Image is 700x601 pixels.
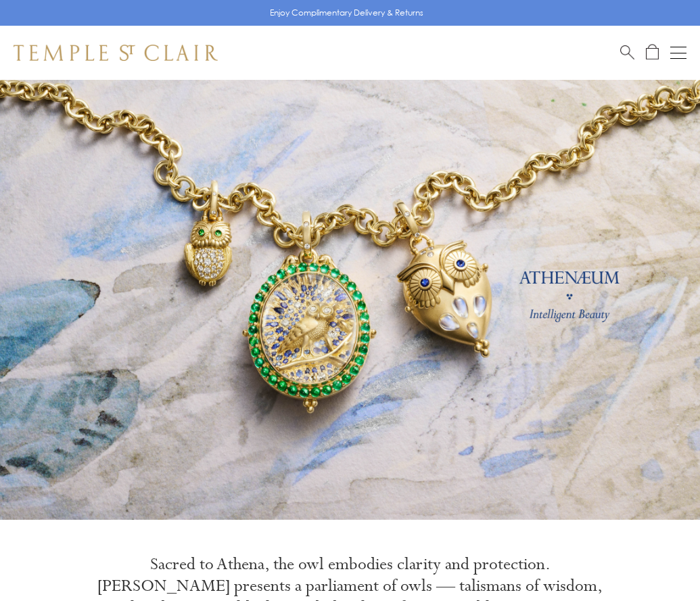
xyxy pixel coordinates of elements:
a: Search [620,44,634,61]
a: Open Shopping Bag [646,44,659,61]
img: Temple St. Clair [14,45,218,61]
p: Enjoy Complimentary Delivery & Returns [270,6,423,20]
button: Open navigation [670,45,686,61]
